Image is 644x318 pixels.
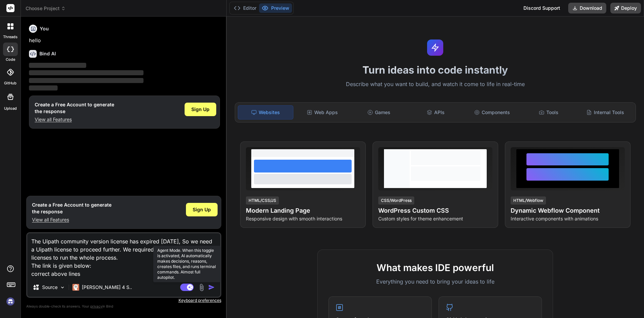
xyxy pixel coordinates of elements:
h1: Create a Free Account to generate the response [35,101,114,115]
h6: You [40,25,49,32]
img: Claude 4 Sonnet [72,284,79,291]
span: ‌ [29,70,143,75]
p: Custom styles for theme enhancement [378,215,492,222]
img: Pick Models [60,285,65,290]
p: View all Features [32,216,111,223]
button: Deploy [610,3,641,14]
p: Responsive design with smooth interactions [246,215,360,222]
div: APIs [408,105,463,120]
span: Choose Project [26,5,66,12]
img: signin [5,296,16,307]
textarea: The Uipath community version license has expired [DATE], So we need a Uipath license to proceed f... [27,233,220,278]
h4: Dynamic Webflow Component [511,206,625,215]
h4: Modern Landing Page [246,206,360,215]
img: attachment [198,284,205,291]
span: Sign Up [191,106,210,113]
div: Internal Tools [578,105,633,120]
div: Web Apps [295,105,350,120]
img: icon [208,284,215,291]
span: Sign Up [193,206,211,213]
div: Websites [238,105,294,120]
label: threads [3,34,18,40]
span: privacy [90,304,102,308]
div: HTML/Webflow [511,196,546,205]
div: CSS/WordPress [378,196,414,205]
div: Games [351,105,407,120]
p: Interactive components with animations [511,215,625,222]
p: hello [29,37,220,45]
h1: Turn ideas into code instantly [231,64,640,76]
p: Keyboard preferences [26,298,221,303]
p: Source [42,284,58,291]
p: Describe what you want to build, and watch it come to life in real-time [231,80,640,89]
div: HTML/CSS/JS [246,196,279,205]
button: Preview [259,3,292,13]
h6: Bind AI [39,50,56,57]
label: GitHub [4,80,17,86]
p: Everything you need to bring your ideas to life [328,277,542,286]
span: ‌ [29,78,143,83]
span: ‌ [29,85,58,90]
h1: Create a Free Account to generate the response [32,202,111,215]
button: Download [568,3,606,14]
span: ‌ [29,63,86,68]
label: code [6,57,15,62]
button: Agent Mode. When this toggle is activated, AI automatically makes decisions, reasons, creates fil... [179,283,195,291]
p: View all Features [35,116,114,123]
p: Always double-check its answers. Your in Bind [26,303,221,310]
div: Components [464,105,520,120]
button: Editor [231,3,259,13]
h4: WordPress Custom CSS [378,206,492,215]
div: Discord Support [519,3,564,14]
label: Upload [4,106,17,111]
div: Tools [521,105,576,120]
p: [PERSON_NAME] 4 S.. [82,284,132,291]
h2: What makes IDE powerful [328,261,542,275]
